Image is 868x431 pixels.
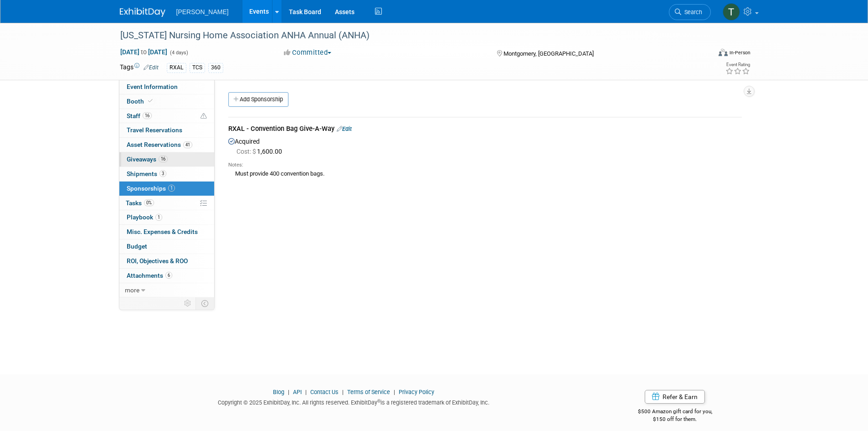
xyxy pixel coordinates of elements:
a: Privacy Policy [399,389,434,395]
a: Add Sponsorship [228,92,288,107]
div: RXAL - Convention Bag Give-A-Way [228,124,742,135]
span: 6 [165,272,172,279]
i: Booth reservation complete [148,99,153,104]
td: Tags [120,62,159,73]
a: Playbook1 [119,210,214,224]
span: (4 days) [169,50,188,56]
div: Acquired [228,135,742,181]
div: [US_STATE] Nursing Home Association ANHA Annual (ANHA) [117,27,697,44]
span: Travel Reservations [127,126,182,134]
div: Event Rating [725,62,750,67]
span: to [139,48,148,56]
span: Booth [127,98,154,105]
div: $500 Amazon gift card for you, [601,402,749,423]
a: Budget [119,239,214,254]
a: Staff16 [119,109,214,123]
span: Shipments [127,170,166,177]
span: | [340,389,346,395]
span: Misc. Expenses & Credits [127,228,198,235]
span: 3 [159,170,166,177]
div: Must provide 400 convention bags. [228,169,742,178]
a: Tasks0% [119,196,214,210]
a: Edit [144,64,159,71]
span: Event Information [127,83,178,90]
span: | [391,389,397,395]
a: Refer & Earn [645,390,705,404]
sup: ® [377,399,380,404]
span: [PERSON_NAME] [176,8,229,16]
span: 0% [144,199,154,206]
span: Asset Reservations [127,141,192,148]
span: Tasks [126,199,154,207]
a: Event Information [119,80,214,94]
span: 41 [183,141,192,148]
a: Search [669,4,711,20]
div: In-Person [729,49,750,56]
div: TCS [190,63,205,73]
span: 1 [168,185,175,192]
a: Shipments3 [119,167,214,181]
a: Edit [337,125,352,132]
span: 16 [143,112,152,119]
div: Notes: [228,161,742,169]
span: | [303,389,309,395]
a: more [119,283,214,297]
a: Giveaways16 [119,152,214,166]
span: Budget [127,243,147,250]
span: more [125,286,139,294]
div: Event Format [657,47,751,61]
a: Travel Reservations [119,123,214,137]
div: Copyright © 2025 ExhibitDay, Inc. All rights reserved. ExhibitDay is a registered trademark of Ex... [120,396,588,407]
a: Terms of Service [347,389,390,395]
span: Playbook [127,213,162,221]
a: Asset Reservations41 [119,138,214,152]
a: Attachments6 [119,269,214,283]
a: Booth [119,94,214,109]
span: Staff [127,112,152,119]
td: Toggle Event Tabs [195,297,214,309]
span: Giveaways [127,156,168,163]
div: 360 [208,63,223,73]
span: [DATE] [DATE] [120,48,168,56]
span: ROI, Objectives & ROO [127,257,188,265]
button: Committed [281,48,335,57]
a: API [293,389,302,395]
a: ROI, Objectives & ROO [119,254,214,268]
img: ExhibitDay [120,8,165,17]
div: $150 off for them. [601,415,749,423]
span: | [286,389,292,395]
a: Blog [273,389,284,395]
img: Format-Inperson.png [719,49,728,56]
a: Contact Us [310,389,339,395]
td: Personalize Event Tab Strip [180,297,196,309]
span: 1,600.00 [236,148,286,155]
span: Attachments [127,272,172,279]
a: Misc. Expenses & Credits [119,225,214,239]
span: Search [681,9,702,16]
div: RXAL [167,63,186,73]
span: 16 [159,156,168,162]
span: Montgomery, [GEOGRAPHIC_DATA] [503,50,594,57]
span: Cost: $ [236,148,257,155]
span: Potential Scheduling Conflict -- at least one attendee is tagged in another overlapping event. [200,112,207,120]
a: Sponsorships1 [119,182,214,196]
span: 1 [155,214,162,221]
span: Sponsorships [127,185,175,192]
img: Traci Varon [723,3,740,21]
